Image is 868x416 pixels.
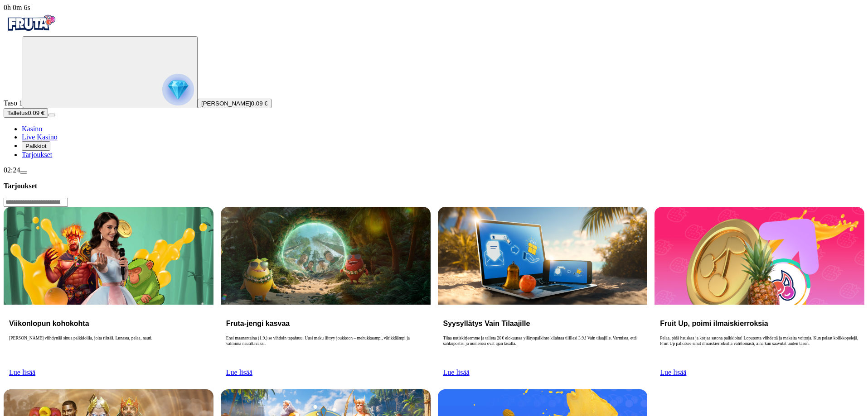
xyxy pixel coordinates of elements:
a: Lue lisää [443,368,470,376]
a: gift-inverted iconTarjoukset [22,151,52,158]
a: poker-chip iconLive Kasino [22,133,58,141]
p: [PERSON_NAME] viihdyttää sinua palkkioilla, joita riittää. Lunasta, pelaa, nauti. [9,335,208,364]
span: Taso 1 [4,99,23,107]
a: Lue lisää [660,368,686,376]
nav: Primary [4,12,864,159]
h3: Fruit Up, poimi ilmaiskierroksia [660,319,859,328]
img: Fruit Up, poimi ilmaiskierroksia [655,207,864,305]
h3: Fruta-jengi kasvaa [226,319,425,328]
button: reward progress [23,36,198,108]
button: Talletusplus icon0.09 € [4,108,48,118]
button: reward iconPalkkiot [22,141,50,151]
a: diamond iconKasino [22,125,42,133]
h3: Tarjoukset [4,182,864,190]
input: Search [4,198,68,207]
span: 02:24 [4,166,20,174]
h3: Syysyllätys Vain Tilaajille [443,319,642,328]
a: Fruta [4,28,58,36]
a: Lue lisää [226,368,252,376]
img: reward progress [162,74,194,105]
span: user session time [4,4,30,11]
span: Palkkiot [25,143,47,149]
p: Tilaa uutiskirjeemme ja talleta 20 € elokuussa yllätyspalkinto kilahtaa tilillesi 3.9.! Vain tila... [443,335,642,364]
span: Tarjoukset [22,151,52,158]
span: Talletus [7,110,28,116]
span: Live Kasino [22,133,58,141]
img: Fruta [4,12,58,34]
p: Ensi maanantaina (1.9.) se vihdoin tapahtuu. Uusi maku liittyy joukkoon – mehukkaampi, värikkäämp... [226,335,425,364]
span: [PERSON_NAME] [201,100,251,107]
p: Pelaa, pidä hauskaa ja korjaa satona palkkioita! Loputonta viihdettä ja makeita voittoja. Kun pel... [660,335,859,364]
span: 0.09 € [28,110,44,116]
h3: Viikonlopun kohokohta [9,319,208,328]
img: Syysyllätys Vain Tilaajille [438,207,648,305]
img: Viikonlopun kohokohta [4,207,213,305]
span: 0.09 € [251,100,268,107]
img: Fruta-jengi kasvaa [221,207,431,305]
button: [PERSON_NAME]0.09 € [198,99,272,108]
a: Lue lisää [9,368,35,376]
button: menu [20,171,27,174]
span: Kasino [22,125,42,133]
button: menu [48,114,55,116]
